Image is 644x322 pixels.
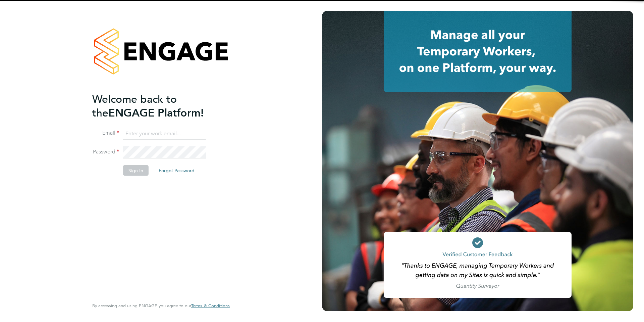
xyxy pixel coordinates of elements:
button: Forgot Password [153,165,200,176]
button: Sign In [123,165,149,176]
label: Email [92,130,119,137]
label: Password [92,148,119,155]
input: Enter your work email... [123,128,206,140]
span: Welcome back to the [92,92,177,119]
span: Terms & Conditions [191,303,230,309]
span: By accessing and using ENGAGE you agree to our [92,303,230,309]
h2: ENGAGE Platform! [92,92,223,120]
a: Terms & Conditions [191,303,230,309]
